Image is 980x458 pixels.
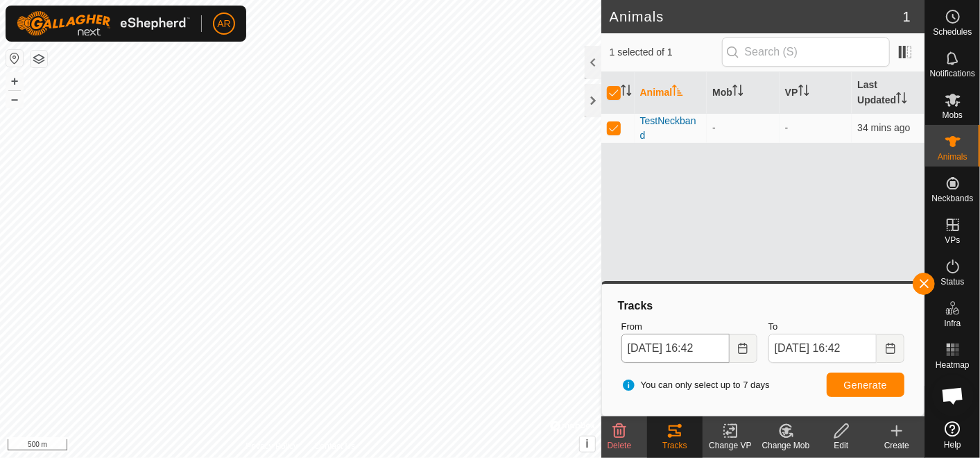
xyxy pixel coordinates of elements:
button: Reset Map [6,50,23,67]
span: Heatmap [936,361,970,369]
span: You can only select up to 7 days [621,378,770,392]
button: Generate [827,373,904,397]
div: Create [869,439,925,452]
button: + [6,73,23,90]
a: Help [925,416,980,455]
span: 1 selected of 1 [610,45,722,60]
p-sorticon: Activate to sort [732,87,743,98]
div: Tracks [647,439,703,452]
a: Contact Us [314,440,355,452]
button: Choose Date [730,334,757,363]
span: Mobs [943,111,963,119]
span: 3 Oct 2025, 4:14 pm [857,122,910,133]
a: Privacy Policy [246,440,298,452]
button: i [580,436,595,452]
span: Neckbands [931,194,973,203]
p-sorticon: Activate to sort [896,94,907,105]
span: Schedules [933,28,972,36]
img: Gallagher Logo [17,11,190,36]
div: Open chat [932,375,974,416]
label: From [621,320,757,334]
span: Infra [944,319,961,328]
span: AR [217,17,230,31]
span: Status [940,278,964,286]
div: Edit [814,439,869,452]
app-display-virtual-paddock-transition: - [785,122,789,133]
button: Choose Date [877,334,904,363]
input: Search (S) [722,37,890,67]
button: Map Layers [31,51,47,67]
div: Change VP [703,439,758,452]
div: - [712,121,774,135]
label: To [768,320,904,334]
th: Last Updated [852,72,925,114]
span: Notifications [930,69,975,78]
p-sorticon: Activate to sort [621,87,632,98]
span: TestNeckband [640,114,702,143]
span: Delete [608,441,632,450]
button: – [6,91,23,108]
span: i [585,438,588,450]
span: VPs [945,236,960,244]
p-sorticon: Activate to sort [672,87,683,98]
span: Generate [844,380,887,391]
th: Mob [707,72,780,114]
div: Change Mob [758,439,814,452]
span: 1 [903,6,911,27]
th: VP [780,72,852,114]
h2: Animals [610,8,903,25]
div: Tracks [616,298,910,314]
th: Animal [635,72,707,114]
span: Help [944,441,961,449]
span: Animals [938,153,968,161]
p-sorticon: Activate to sort [798,87,809,98]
